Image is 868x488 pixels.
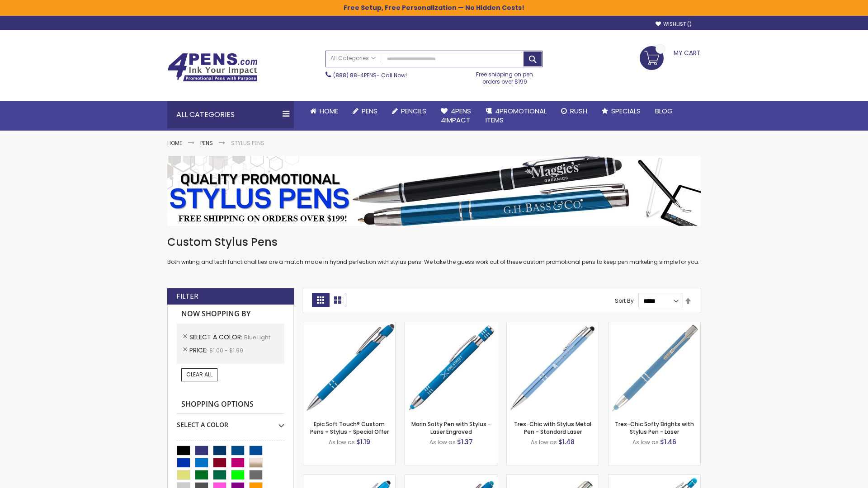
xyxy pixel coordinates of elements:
div: Free shipping on pen orders over $199 [467,67,543,85]
span: As low as [632,438,659,446]
a: Pencils [385,101,434,121]
span: $1.46 [660,437,676,446]
span: - Call Now! [333,71,407,79]
div: All Categories [167,101,294,128]
a: Home [167,139,182,147]
img: Stylus Pens [167,156,701,226]
img: Tres-Chic Softy Brights with Stylus Pen - Laser-Blue - Light [609,322,700,414]
div: Select A Color [177,414,284,429]
span: 4Pens 4impact [441,106,471,125]
div: Both writing and tech functionalities are a match made in hybrid perfection with stylus pens. We ... [167,235,701,266]
a: Phoenix Softy Brights with Stylus Pen - Laser-Blue - Light [609,474,700,482]
a: Tres-Chic with Stylus Metal Pen - Standard Laser-Blue - Light [507,322,599,329]
a: Pens [200,139,213,147]
span: Clear All [186,371,212,378]
a: Ellipse Softy Brights with Stylus Pen - Laser-Blue - Light [405,474,497,482]
img: Tres-Chic with Stylus Metal Pen - Standard Laser-Blue - Light [507,322,599,414]
a: Epic Soft Touch® Custom Pens + Stylus - Special Offer [310,420,389,435]
img: 4P-MS8B-Blue - Light [303,322,395,414]
span: 4PROMOTIONAL ITEMS [486,106,547,125]
span: Blog [655,106,673,116]
a: Clear All [181,368,217,381]
span: Pencils [401,106,426,116]
span: $1.37 [457,437,473,446]
a: All Categories [326,51,380,66]
span: Select A Color [189,333,244,342]
span: Specials [611,106,641,116]
span: As low as [531,438,557,446]
a: Marin Softy Pen with Stylus - Laser Engraved [411,420,491,435]
span: $1.48 [558,437,575,446]
a: Blog [648,101,680,121]
span: All Categories [330,55,376,62]
span: $1.19 [356,437,370,446]
a: 4P-MS8B-Blue - Light [303,322,395,329]
a: Tres-Chic Softy Brights with Stylus Pen - Laser [615,420,694,435]
img: 4Pens Custom Pens and Promotional Products [167,53,258,82]
strong: Shopping Options [177,395,284,414]
label: Sort By [615,297,634,305]
a: Rush [554,101,594,121]
strong: Filter [176,291,198,301]
span: Home [320,106,338,116]
a: 4Pens4impact [434,101,478,131]
a: (888) 88-4PENS [333,71,377,79]
h1: Custom Stylus Pens [167,235,701,249]
a: Wishlist [656,21,692,28]
span: Price [189,346,209,355]
a: Tres-Chic Softy Brights with Stylus Pen - Laser-Blue - Light [609,322,700,329]
span: Pens [362,106,377,116]
strong: Now Shopping by [177,305,284,324]
a: Ellipse Stylus Pen - Standard Laser-Blue - Light [303,474,395,482]
a: Marin Softy Pen with Stylus - Laser Engraved-Blue - Light [405,322,497,329]
span: $1.00 - $1.99 [209,347,243,354]
a: Tres-Chic Touch Pen - Standard Laser-Blue - Light [507,474,599,482]
img: Marin Softy Pen with Stylus - Laser Engraved-Blue - Light [405,322,497,414]
strong: Stylus Pens [231,139,264,147]
a: Tres-Chic with Stylus Metal Pen - Standard Laser [514,420,591,435]
span: Rush [570,106,587,116]
a: 4PROMOTIONALITEMS [478,101,554,131]
span: Blue Light [244,333,270,341]
span: As low as [329,438,355,446]
a: Specials [594,101,648,121]
strong: Grid [312,293,329,307]
span: As low as [429,438,456,446]
a: Pens [345,101,385,121]
a: Home [303,101,345,121]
